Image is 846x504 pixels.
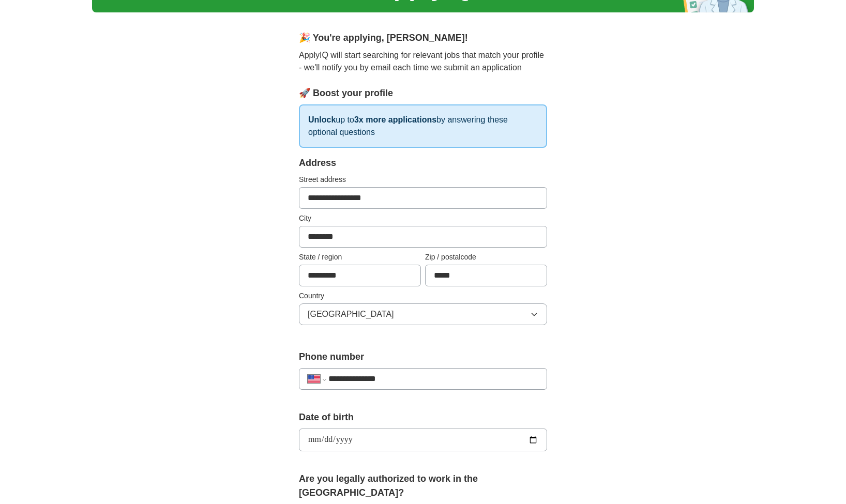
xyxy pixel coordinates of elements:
[299,252,421,263] label: State / region
[299,86,547,100] div: 🚀 Boost your profile
[299,410,547,424] label: Date of birth
[425,252,547,263] label: Zip / postalcode
[299,303,547,325] button: [GEOGRAPHIC_DATA]
[299,104,547,148] p: up to by answering these optional questions
[299,31,547,45] div: 🎉 You're applying , [PERSON_NAME] !
[299,472,547,500] label: Are you legally authorized to work in the [GEOGRAPHIC_DATA]?
[308,308,394,320] span: [GEOGRAPHIC_DATA]
[299,350,547,364] label: Phone number
[299,213,547,224] label: City
[299,49,547,74] p: ApplyIQ will start searching for relevant jobs that match your profile - we'll notify you by emai...
[354,115,436,124] strong: 3x more applications
[308,115,336,124] strong: Unlock
[299,156,547,170] div: Address
[299,291,547,301] label: Country
[299,174,547,185] label: Street address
